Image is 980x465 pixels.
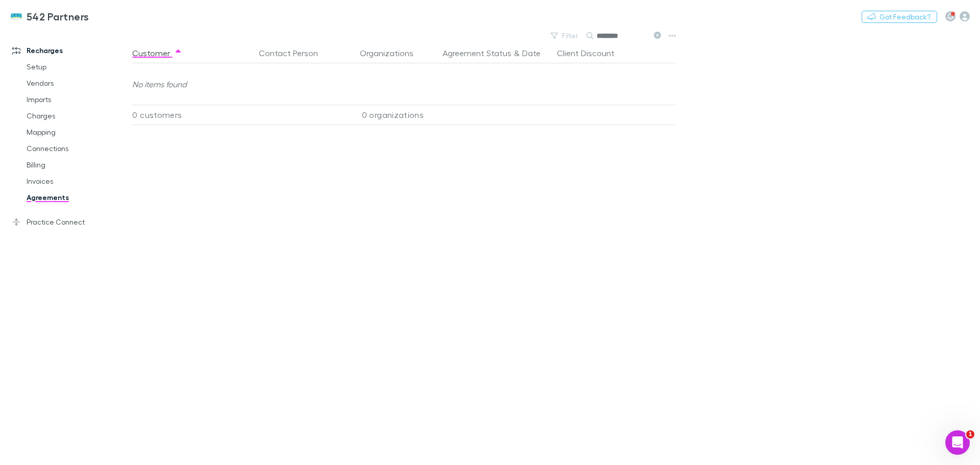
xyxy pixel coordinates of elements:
div: & [443,43,549,63]
button: Organizations [360,43,426,63]
a: 542 Partners [4,4,95,29]
a: Agreements [16,189,138,206]
a: Imports [16,91,138,108]
img: 542 Partners's Logo [10,10,22,22]
button: Agreement Status [443,43,511,63]
a: Mapping [16,124,138,140]
a: Recharges [2,42,138,59]
iframe: Intercom live chat [945,430,970,455]
div: 0 organizations [347,105,438,125]
button: Got Feedback? [862,11,937,23]
div: No items found [132,64,685,105]
h3: 542 Partners [27,10,89,22]
a: Practice Connect [2,214,138,230]
a: Connections [16,140,138,157]
a: Vendors [16,75,138,91]
a: Charges [16,108,138,124]
button: Customer [132,43,182,63]
button: Client Discount [557,43,627,63]
a: Billing [16,157,138,173]
button: Contact Person [259,43,330,63]
a: Invoices [16,173,138,189]
span: 1 [966,430,974,438]
button: Filter [546,30,584,42]
div: 0 customers [132,105,255,125]
a: Setup [16,59,138,75]
button: Date [522,43,541,63]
